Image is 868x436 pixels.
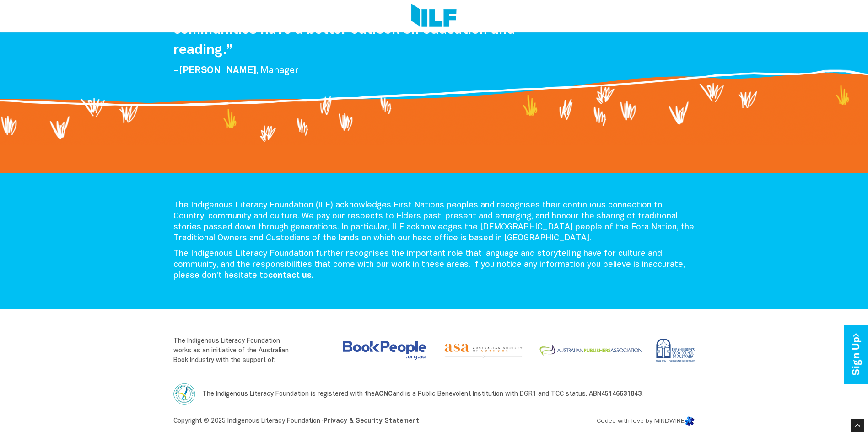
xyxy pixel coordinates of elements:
[440,336,528,359] img: Australian Society of Authors
[851,419,864,432] div: Scroll Back to Top
[528,336,646,364] a: Visit the Australian Publishers Association website
[173,249,695,282] p: The Indigenous Literacy Foundation further recognises the important role that language and storyt...
[173,336,294,365] p: The Indigenous Literacy Foundation works as an initiative of the Australian Book Industry with th...
[653,336,695,364] img: Children’s Book Council of Australia (CBCA)
[268,272,312,280] a: contact us
[173,416,517,427] p: Copyright © 2025 Indigenous Literacy Foundation ·
[432,336,528,359] a: Visit the Australian Society of Authors website
[375,391,393,397] a: ACNC
[173,65,517,77] p: – , Manager
[179,67,256,75] span: [PERSON_NAME]
[646,336,695,364] a: Visit the Children’s Book Council of Australia website
[343,341,426,360] a: Visit the Australian Booksellers Association website
[601,391,642,397] a: 45146631843
[411,4,457,28] img: Logo
[343,341,426,360] img: Australian Booksellers Association Inc.
[535,336,646,364] img: Australian Publishers Association
[323,418,419,424] a: Privacy & Security Statement
[173,383,695,405] p: The Indigenous Literacy Foundation is registered with the and is a Public Benevolent Institution ...
[173,200,695,244] p: The Indigenous Literacy Foundation (ILF) acknowledges First Nations peoples and recognises their ...
[685,416,695,426] img: Mindwire Logo
[597,418,695,424] a: Coded with love by MINDWIRE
